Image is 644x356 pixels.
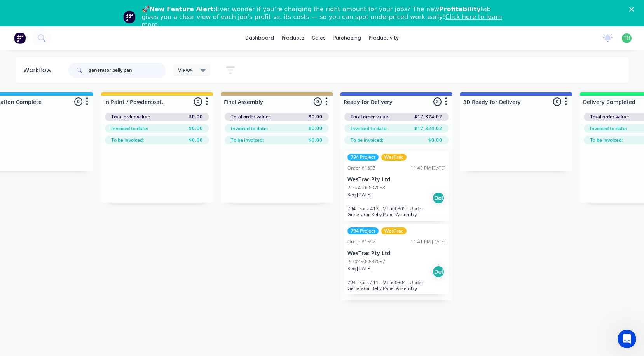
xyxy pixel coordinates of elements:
[439,5,481,13] b: Profitability
[351,125,387,132] span: Invoiced to date:
[189,137,203,144] span: $0.00
[414,125,442,132] span: $17,324.02
[590,137,623,144] span: To be invoiced:
[347,265,372,272] p: Req. [DATE]
[189,125,203,132] span: $0.00
[414,113,442,120] span: $17,324.02
[347,238,375,245] div: Order #1592
[618,330,636,348] iframe: Intercom live chat
[432,266,445,278] div: Del
[309,113,323,120] span: $0.00
[629,7,637,12] div: Close
[330,32,365,44] div: purchasing
[347,280,445,291] p: 794 Truck #11 - MT500304 - Under Generator Belly Panel Assembly
[308,32,330,44] div: sales
[150,5,216,13] b: New Feature Alert:
[347,191,372,198] p: Req. [DATE]
[231,113,270,120] span: Total order value:
[351,113,389,120] span: Total order value:
[111,137,144,144] span: To be invoiced:
[381,154,407,161] div: WesTrac
[347,227,379,234] div: 794 Project
[309,125,323,132] span: $0.00
[351,137,383,144] span: To be invoiced:
[624,35,630,42] span: TH
[241,32,278,44] a: dashboard
[411,238,445,245] div: 11:41 PM [DATE]
[428,137,442,144] span: $0.00
[142,13,502,28] a: Click here to learn more.
[347,154,379,161] div: 794 Project
[411,165,445,172] div: 11:40 PM [DATE]
[432,192,445,204] div: Del
[14,32,26,44] img: Factory
[111,113,150,120] span: Total order value:
[590,113,629,120] span: Total order value:
[365,32,403,44] div: productivity
[231,125,268,132] span: Invoiced to date:
[231,137,264,144] span: To be invoiced:
[347,258,385,265] p: PO #4500837087
[381,227,407,234] div: WesTrac
[347,165,375,172] div: Order #1633
[123,11,136,23] img: Profile image for Team
[89,63,166,78] input: Search for orders...
[189,113,203,120] span: $0.00
[309,137,323,144] span: $0.00
[344,224,449,294] div: 794 ProjectWesTracOrder #159211:41 PM [DATE]WesTrac Pty LtdPO #4500837087Req.[DATE]Del794 Truck #...
[142,5,509,29] div: 🚀 Ever wonder if you’re charging the right amount for your jobs? The new tab gives you a clear vi...
[278,32,308,44] div: products
[347,206,445,217] p: 794 Truck #12 - MT500305 - Under Generator Belly Panel Assembly
[347,184,385,191] p: PO #4500837088
[23,66,55,75] div: Workflow
[347,250,445,257] p: WesTrac Pty Ltd
[347,176,445,183] p: WesTrac Pty Ltd
[344,151,449,221] div: 794 ProjectWesTracOrder #163311:40 PM [DATE]WesTrac Pty LtdPO #4500837088Req.[DATE]Del794 Truck #...
[590,125,627,132] span: Invoiced to date:
[178,66,193,74] span: Views
[111,125,148,132] span: Invoiced to date:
